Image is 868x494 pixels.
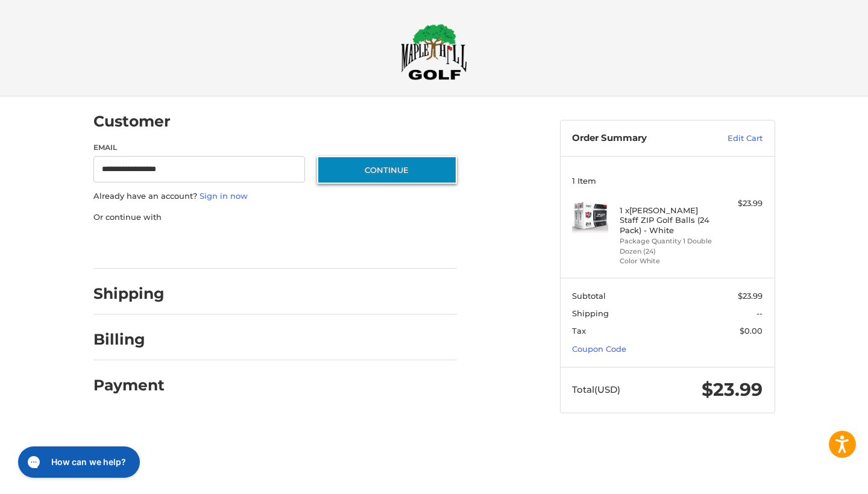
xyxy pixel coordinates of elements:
[572,291,606,301] span: Subtotal
[620,236,712,256] li: Package Quantity 1 Double Dozen (24)
[572,308,609,318] span: Shipping
[93,284,165,303] h2: Shipping
[192,235,282,257] iframe: PayPal-paylater
[317,156,457,184] button: Continue
[93,142,306,153] label: Email
[740,326,763,336] span: $0.00
[294,235,384,257] iframe: PayPal-venmo
[715,198,763,210] div: $23.99
[93,112,171,131] h2: Customer
[572,384,620,395] span: Total (USD)
[702,133,763,145] a: Edit Cart
[769,461,868,494] iframe: Google Customer Reviews
[620,256,712,266] li: Color White
[620,205,712,235] h4: 1 x [PERSON_NAME] Staff ZIP Golf Balls (24 Pack) - White
[572,176,763,186] h3: 1 Item
[93,211,457,224] p: Or continue with
[572,133,702,145] h3: Order Summary
[89,235,180,257] iframe: PayPal-paypal
[93,190,457,202] p: Already have an account?
[200,191,248,201] a: Sign in now
[12,442,143,482] iframe: Gorgias live chat messenger
[93,330,164,349] h2: Billing
[572,326,586,336] span: Tax
[93,376,165,395] h2: Payment
[756,308,763,318] span: --
[572,344,626,354] a: Coupon Code
[401,23,467,80] img: Maple Hill Golf
[702,378,763,401] span: $23.99
[738,291,763,301] span: $23.99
